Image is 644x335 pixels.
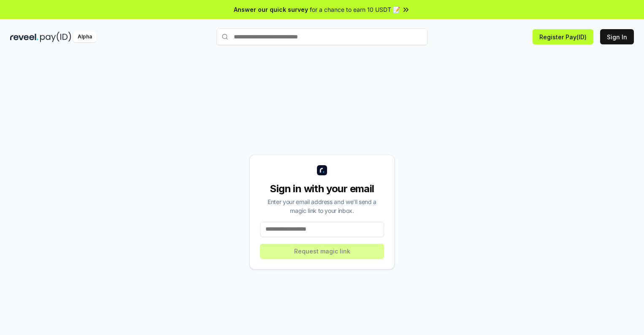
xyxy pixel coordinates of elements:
button: Sign In [600,29,634,44]
div: Sign in with your email [260,182,384,196]
img: reveel_dark [10,32,38,42]
div: Alpha [73,32,97,42]
span: for a chance to earn 10 USDT 📝 [310,5,400,14]
img: logo_small [317,165,327,175]
img: pay_id [40,32,71,42]
button: Register Pay(ID) [533,29,593,44]
div: Enter your email address and we’ll send a magic link to your inbox. [260,197,384,215]
span: Answer our quick survey [234,5,308,14]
